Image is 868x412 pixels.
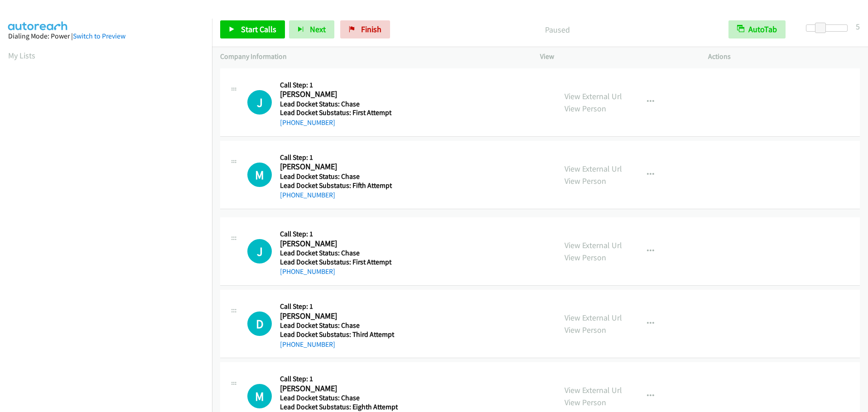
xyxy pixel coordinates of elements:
h5: Call Step: 1 [280,230,398,239]
h1: J [247,90,272,115]
a: View Person [564,176,606,186]
p: View [540,51,692,62]
span: Next [310,24,326,34]
a: [PHONE_NUMBER] [280,191,335,199]
h5: Call Step: 1 [280,302,398,311]
a: Switch to Preview [73,32,125,40]
h2: [PERSON_NAME] [280,311,398,321]
a: Start Calls [220,20,285,38]
h5: Lead Docket Substatus: First Attempt [280,108,398,117]
h5: Lead Docket Substatus: Third Attempt [280,330,398,339]
h2: [PERSON_NAME] [280,383,398,394]
p: Actions [708,51,860,62]
h1: J [247,239,272,263]
h5: Call Step: 1 [280,153,398,162]
a: View External Url [564,240,622,250]
h5: Call Step: 1 [280,81,398,90]
a: View External Url [564,312,622,323]
div: 5 [856,20,860,33]
div: The call is yet to be attempted [247,311,272,336]
a: View External Url [564,385,622,395]
h5: Lead Docket Substatus: Eighth Attempt [280,402,398,412]
a: View Person [564,252,606,263]
a: [PHONE_NUMBER] [280,118,335,127]
a: View External Url [564,163,622,174]
h5: Lead Docket Substatus: First Attempt [280,258,398,267]
a: View Person [564,325,606,335]
button: Next [289,20,334,38]
h2: [PERSON_NAME] [280,162,398,172]
h5: Lead Docket Substatus: Fifth Attempt [280,181,398,190]
a: View External Url [564,91,622,101]
h2: [PERSON_NAME] [280,89,398,100]
span: Start Calls [241,24,276,34]
h1: D [247,311,272,336]
h5: Lead Docket Status: Chase [280,100,398,109]
span: Finish [361,24,381,34]
h2: [PERSON_NAME] [280,239,398,249]
div: Dialing Mode: Power | [8,31,204,42]
a: View Person [564,397,606,407]
h5: Lead Docket Status: Chase [280,321,398,330]
p: Paused [402,24,712,36]
a: [PHONE_NUMBER] [280,267,335,276]
h5: Lead Docket Status: Chase [280,249,398,258]
a: [PHONE_NUMBER] [280,340,335,349]
h1: M [247,384,272,408]
h5: Call Step: 1 [280,374,398,383]
h5: Lead Docket Status: Chase [280,172,398,181]
h5: Lead Docket Status: Chase [280,393,398,402]
a: View Person [564,103,606,114]
button: AutoTab [728,20,786,38]
iframe: Resource Center [842,170,868,242]
p: Company Information [220,51,524,62]
a: My Lists [8,50,35,61]
a: Finish [340,20,390,38]
div: The call is yet to be attempted [247,384,272,408]
h1: M [247,163,272,187]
